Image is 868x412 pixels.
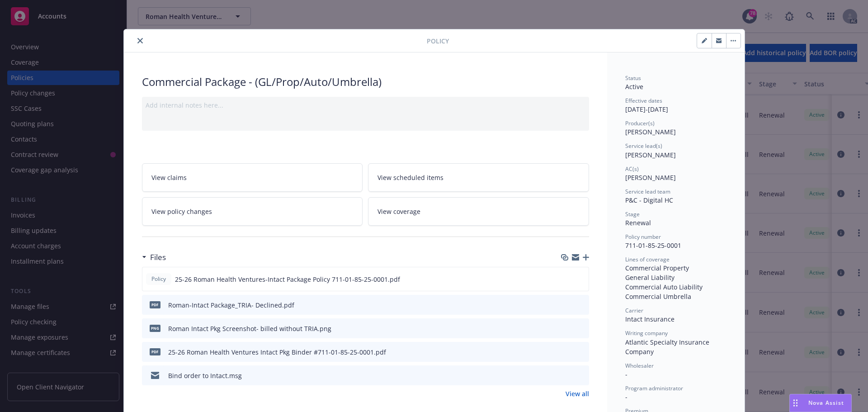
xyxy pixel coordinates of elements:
[142,251,166,263] div: Files
[625,97,662,104] span: Effective dates
[577,275,585,284] button: preview file
[625,273,726,282] div: General Liability
[625,384,683,392] span: Program administrator
[625,338,711,356] span: Atlantic Specialty Insurance Company
[625,218,651,227] span: Renewal
[625,307,643,314] span: Carrier
[562,275,570,284] button: download file
[563,347,570,357] button: download file
[563,300,570,310] button: download file
[577,300,585,310] button: preview file
[625,165,639,173] span: AC(s)
[625,142,662,150] span: Service lead(s)
[135,35,146,46] button: close
[625,82,643,91] span: Active
[577,347,585,357] button: preview file
[625,196,673,204] span: P&C - Digital HC
[150,275,168,283] span: Policy
[808,399,844,407] span: Nova Assist
[577,371,585,380] button: preview file
[151,173,187,182] span: View claims
[625,263,726,273] div: Commercial Property
[368,197,589,226] a: View coverage
[625,74,641,82] span: Status
[625,128,676,136] span: [PERSON_NAME]
[625,256,670,263] span: Lines of coverage
[146,100,585,110] div: Add internal notes here...
[377,173,443,182] span: View scheduled items
[150,251,166,263] h3: Files
[563,324,570,333] button: download file
[625,97,726,114] div: [DATE] - [DATE]
[566,389,589,398] a: View all
[625,151,676,159] span: [PERSON_NAME]
[142,74,589,90] div: Commercial Package - (GL/Prop/Auto/Umbrella)
[150,325,160,331] span: png
[625,393,627,401] span: -
[168,371,242,380] div: Bind order to Intact.msg
[625,370,627,379] span: -
[625,329,668,337] span: Writing company
[150,301,160,308] span: pdf
[175,275,400,284] span: 25-26 Roman Health Ventures-Intact Package Policy 711-01-85-25-0001.pdf
[625,233,661,241] span: Policy number
[625,210,640,218] span: Stage
[625,241,681,250] span: 711-01-85-25-0001
[625,315,675,323] span: Intact Insurance
[790,394,801,412] div: Drag to move
[142,197,363,226] a: View policy changes
[168,324,331,333] div: Roman Intact Pkg Screenshot- billed without TRIA.png
[625,173,676,182] span: [PERSON_NAME]
[368,163,589,192] a: View scheduled items
[789,394,852,412] button: Nova Assist
[168,347,386,357] div: 25-26 Roman Health Ventures Intact Pkg Binder #711-01-85-25-0001.pdf
[168,300,294,310] div: Roman-Intact Package_TRIA- Declined.pdf
[577,324,585,333] button: preview file
[625,292,726,301] div: Commercial Umbrella
[377,207,420,216] span: View coverage
[142,163,363,192] a: View claims
[625,282,726,292] div: Commercial Auto Liability
[150,348,160,355] span: pdf
[625,188,670,195] span: Service lead team
[151,207,212,216] span: View policy changes
[563,371,570,380] button: download file
[625,362,654,369] span: Wholesaler
[427,36,449,46] span: Policy
[625,119,655,127] span: Producer(s)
